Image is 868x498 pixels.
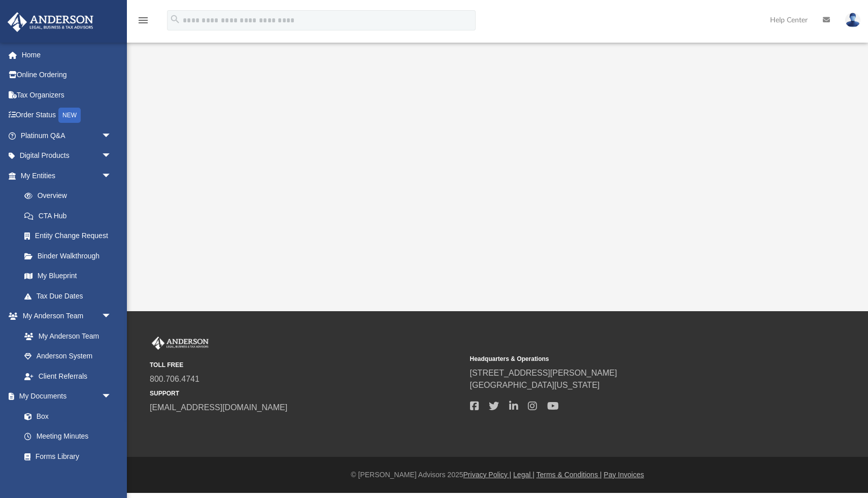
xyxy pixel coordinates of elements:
[7,125,127,146] a: Platinum Q&Aarrow_drop_down
[14,326,117,346] a: My Anderson Team
[137,19,149,26] a: menu
[7,306,122,326] a: My Anderson Teamarrow_drop_down
[604,471,644,479] a: Pay Invoices
[7,65,127,85] a: Online Ordering
[14,286,127,306] a: Tax Due Dates
[7,165,127,186] a: My Entitiesarrow_drop_down
[14,206,127,226] a: CTA Hub
[102,386,122,407] span: arrow_drop_down
[14,186,127,206] a: Overview
[102,146,122,167] span: arrow_drop_down
[14,406,117,426] a: Box
[102,125,122,146] span: arrow_drop_down
[58,108,81,123] div: NEW
[150,389,463,398] small: SUPPORT
[5,12,96,32] img: Anderson Advisors Platinum Portal
[14,246,127,266] a: Binder Walkthrough
[7,105,127,126] a: Order StatusNEW
[127,470,868,480] div: © [PERSON_NAME] Advisors 2025
[7,45,127,65] a: Home
[150,403,287,412] a: [EMAIL_ADDRESS][DOMAIN_NAME]
[150,337,211,350] img: Anderson Advisors Platinum Portal
[7,386,122,407] a: My Documentsarrow_drop_down
[14,366,122,386] a: Client Referrals
[463,471,512,479] a: Privacy Policy |
[170,14,181,25] i: search
[102,306,122,327] span: arrow_drop_down
[7,85,127,105] a: Tax Organizers
[470,369,617,377] a: [STREET_ADDRESS][PERSON_NAME]
[7,146,127,166] a: Digital Productsarrow_drop_down
[150,375,199,383] a: 800.706.4741
[470,354,783,363] small: Headquarters & Operations
[14,226,127,246] a: Entity Change Request
[137,14,149,26] i: menu
[537,471,602,479] a: Terms & Conditions |
[14,426,122,447] a: Meeting Minutes
[845,13,860,27] img: User Pic
[14,446,117,467] a: Forms Library
[150,360,463,370] small: TOLL FREE
[513,471,535,479] a: Legal |
[102,165,122,186] span: arrow_drop_down
[14,266,122,286] a: My Blueprint
[470,381,600,389] a: [GEOGRAPHIC_DATA][US_STATE]
[14,346,122,367] a: Anderson System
